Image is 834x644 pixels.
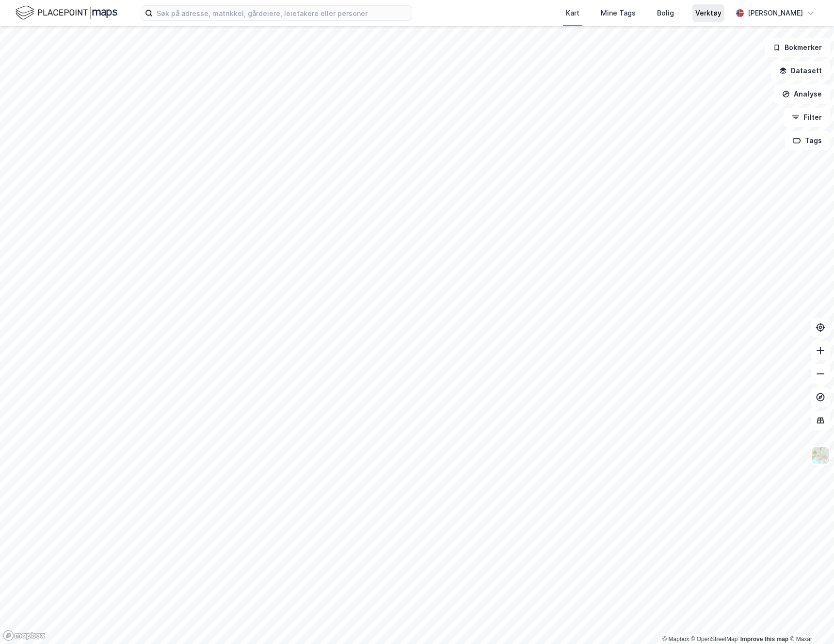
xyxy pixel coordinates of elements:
div: [PERSON_NAME] [748,7,803,19]
a: Improve this map [740,636,788,643]
button: Bokmerker [765,38,830,57]
a: Mapbox [662,636,689,643]
a: Mapbox homepage [3,630,46,641]
input: Søk på adresse, matrikkel, gårdeiere, leietakere eller personer [153,6,412,20]
div: Mine Tags [601,7,636,19]
button: Datasett [771,61,830,80]
div: Verktøy [695,7,722,19]
a: OpenStreetMap [691,636,738,643]
iframe: Chat Widget [786,597,834,644]
img: Z [811,446,830,465]
button: Tags [785,131,830,150]
button: Filter [784,108,830,127]
img: logo.f888ab2527a4732fd821a326f86c7f29.svg [16,4,117,21]
div: Bolig [657,7,674,19]
button: Analyse [774,84,830,104]
div: Kontrollprogram for chat [786,597,834,644]
div: Kart [566,7,579,19]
